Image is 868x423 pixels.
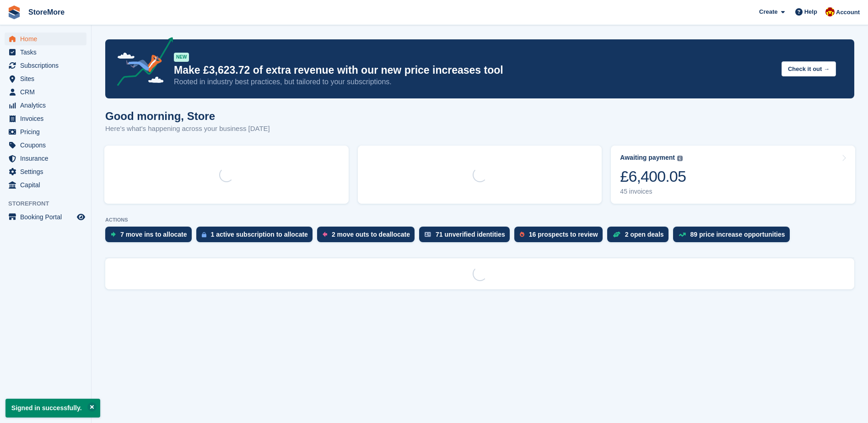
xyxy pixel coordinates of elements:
[5,125,86,138] a: menu
[8,199,91,208] span: Storefront
[5,72,86,85] a: menu
[620,167,686,186] div: £6,400.05
[782,61,836,76] button: Check it out →
[20,46,75,59] span: Tasks
[20,99,75,112] span: Analytics
[514,227,607,247] a: 16 prospects to review
[75,211,86,222] a: Preview store
[20,152,75,165] span: Insurance
[20,72,75,85] span: Sites
[5,211,86,223] a: menu
[174,77,774,87] p: Rooted in industry best practices, but tailored to your subscriptions.
[20,59,75,72] span: Subscriptions
[20,33,75,45] span: Home
[174,64,774,77] p: Make £3,623.72 of extra revenue with our new price increases tool
[759,7,777,16] span: Create
[20,139,75,152] span: Coupons
[5,99,86,112] a: menu
[5,399,100,418] p: Signed in successfully.
[5,152,86,165] a: menu
[20,112,75,125] span: Invoices
[20,125,75,138] span: Pricing
[317,227,419,247] a: 2 move outs to deallocate
[20,165,75,178] span: Settings
[825,7,835,16] img: Store More Team
[436,231,505,238] div: 71 unverified identities
[25,5,68,20] a: StoreMore
[677,156,683,161] img: icon-info-grey-7440780725fd019a000dd9b08b2336e03edf1995a4989e88bcd33f0948082b44.svg
[673,227,794,247] a: 89 price increase opportunities
[5,33,86,45] a: menu
[520,232,524,237] img: prospect-51fa495bee0391a8d652442698ab0144808aea92771e9ea1ae160a38d050c398.svg
[5,59,86,72] a: menu
[202,232,206,238] img: active_subscription_to_allocate_icon-d502201f5373d7db506a760aba3b589e785aa758c864c3986d89f69b8ff3...
[105,227,196,247] a: 7 move ins to allocate
[109,37,173,89] img: price-adjustments-announcement-icon-8257ccfd72463d97f412b2fc003d46551f7dbcb40ab6d574587a9cd5c0d94...
[836,8,860,17] span: Account
[7,5,21,19] img: stora-icon-8386f47178a22dfd0bd8f6a31ec36ba5ce8667c1dd55bd0f319d3a0aa187defe.svg
[105,124,270,134] p: Here's what's happening across your business [DATE]
[804,7,817,16] span: Help
[419,227,514,247] a: 71 unverified identities
[120,231,187,238] div: 7 move ins to allocate
[611,146,855,204] a: Awaiting payment £6,400.05 45 invoices
[679,233,686,237] img: price_increase_opportunities-93ffe204e8149a01c8c9dc8f82e8f89637d9d84a8eef4429ea346261dce0b2c0.svg
[20,179,75,191] span: Capital
[613,231,620,238] img: deal-1b604bf984904fb50ccaf53a9ad4b4a5d6e5aea283cecdc64d6e3604feb123c2.svg
[211,231,308,238] div: 1 active subscription to allocate
[5,165,86,178] a: menu
[5,46,86,59] a: menu
[323,232,327,237] img: move_outs_to_deallocate_icon-f764333ba52eb49d3ac5e1228854f67142a1ed5810a6f6cc68b1a99e826820c5.svg
[5,86,86,98] a: menu
[111,232,116,237] img: move_ins_to_allocate_icon-fdf77a2bb77ea45bf5b3d319d69a93e2d87916cf1d5bf7949dd705db3b84f3ca.svg
[5,139,86,152] a: menu
[332,231,410,238] div: 2 move outs to deallocate
[105,110,270,122] h1: Good morning, Store
[625,231,664,238] div: 2 open deals
[105,217,854,223] p: ACTIONS
[529,231,598,238] div: 16 prospects to review
[607,227,673,247] a: 2 open deals
[20,86,75,98] span: CRM
[196,227,317,247] a: 1 active subscription to allocate
[620,188,686,195] div: 45 invoices
[620,154,675,162] div: Awaiting payment
[425,232,431,237] img: verify_identity-adf6edd0f0f0b5bbfe63781bf79b02c33cf7c696d77639b501bdc392416b5a36.svg
[5,112,86,125] a: menu
[20,211,75,223] span: Booking Portal
[174,53,189,62] div: NEW
[690,231,785,238] div: 89 price increase opportunities
[5,179,86,191] a: menu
